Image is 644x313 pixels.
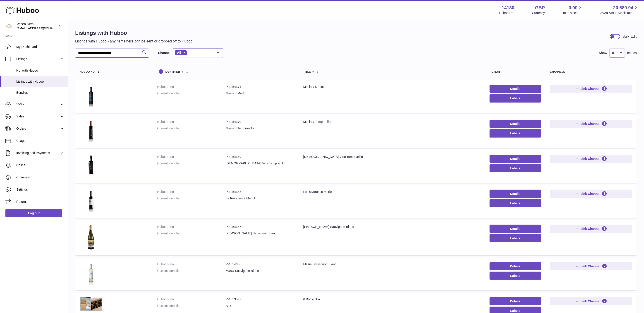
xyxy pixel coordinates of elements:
[80,262,102,285] img: Masia Sauvignon Blanc
[490,85,541,93] a: Details
[226,269,294,273] dd: Masia Sauvignon Blanc
[157,297,226,301] dt: Huboo P no
[17,26,67,30] span: [EMAIL_ADDRESS][DOMAIN_NAME]
[157,155,226,159] dt: Huboo P no
[80,155,102,177] img: 100 Year Old Vine Tempranillo
[226,196,294,201] dd: La Reverence Merlot
[157,225,226,229] dt: Huboo P no
[16,200,64,204] span: Returns
[75,39,194,44] p: Listings with Huboo - any items here can be sent or dropped off to Huboo.
[550,70,632,73] div: channels
[16,45,64,49] span: My Dashboard
[502,5,515,11] strong: 14130
[157,196,226,201] dt: Current identifier
[490,94,541,102] button: Labels
[613,5,633,11] span: 20,689.94
[490,199,541,207] button: Labels
[622,34,637,39] div: Bulk Edit
[226,161,294,166] dd: [DEMOGRAPHIC_DATA] Vine Tempranillo
[157,231,226,236] dt: Current identifier
[490,234,541,242] button: Labels
[157,304,226,308] dt: Current identifier
[226,85,294,89] dd: P-1054371
[600,11,639,15] span: AVAILABLE Stock Total
[490,120,541,128] a: Details
[532,11,545,15] div: Currency
[490,164,541,172] button: Labels
[80,297,102,311] img: 6 Bottle Box
[157,262,226,266] dt: Huboo P no
[599,51,607,55] label: Show
[303,225,481,229] div: [PERSON_NAME] Sauvignon Blanc
[158,51,170,55] label: Channel
[550,190,632,198] button: Link Channel
[490,262,541,270] a: Details
[490,70,541,73] div: action
[80,225,102,250] img: Lastra Sauvignon Blanc
[80,120,102,142] img: Masia J Tempranillo
[580,157,600,161] span: Link Channel
[600,5,639,15] a: 20,689.94 AVAILABLE Stock Total
[226,91,294,96] dd: Masia J Merlot
[157,161,226,166] dt: Current identifier
[5,209,62,217] a: Log out
[16,57,60,61] span: Listings
[226,262,294,266] dd: P-1054366
[550,262,632,270] button: Link Channel
[499,11,515,15] div: Huboo Ref
[226,225,294,229] dd: P-1054367
[157,91,226,96] dt: Current identifier
[490,129,541,137] button: Labels
[157,190,226,194] dt: Huboo P no
[226,190,294,194] dd: P-1054368
[80,70,95,73] span: Huboo no
[569,5,578,11] span: 0.00
[490,190,541,198] a: Details
[16,175,64,180] span: Channels
[16,163,64,167] span: Cases
[157,85,226,89] dt: Huboo P no
[226,297,294,301] dd: P-1053597
[16,102,60,106] span: Stock
[580,122,600,126] span: Link Channel
[80,85,102,107] img: Masia J Merlot
[550,297,632,305] button: Link Channel
[177,51,181,54] span: All
[535,5,545,11] strong: GBP
[563,11,583,15] span: Total sales
[580,192,600,196] span: Link Channel
[490,297,541,305] a: Details
[16,79,64,84] span: Listings with Huboo
[165,70,180,73] span: identifier
[226,120,294,124] dd: P-1054370
[550,85,632,93] button: Link Channel
[303,155,481,159] div: [DEMOGRAPHIC_DATA] Vine Tempranillo
[303,85,481,89] div: Masia J Merlot
[16,151,60,155] span: Invoicing and Payments
[16,139,64,143] span: Usage
[303,120,481,124] div: Masia J Tempranillo
[16,91,64,95] span: Bundles
[157,126,226,131] dt: Current identifier
[490,225,541,233] a: Details
[75,29,194,37] h1: Listings with Huboo
[303,190,481,194] div: La Reverence Merlot
[16,126,60,131] span: Orders
[16,114,60,119] span: Sales
[303,262,481,266] div: Masia Sauvignon Blanc
[550,225,632,233] button: Link Channel
[303,297,481,301] div: 6 Bottle Box
[226,304,294,308] dd: Box
[226,231,294,236] dd: [PERSON_NAME] Sauvignon Blanc
[490,155,541,163] a: Details
[16,68,64,73] span: Not with Huboo
[80,190,102,212] img: La Reverence Merlot
[303,70,311,73] span: title
[226,126,294,131] dd: Masia J Tempranillo
[17,22,57,30] div: Winebuyers
[580,87,600,91] span: Link Channel
[563,5,583,15] a: 0.00 Total sales
[157,269,226,273] dt: Current identifier
[490,272,541,280] button: Labels
[16,187,64,192] span: Settings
